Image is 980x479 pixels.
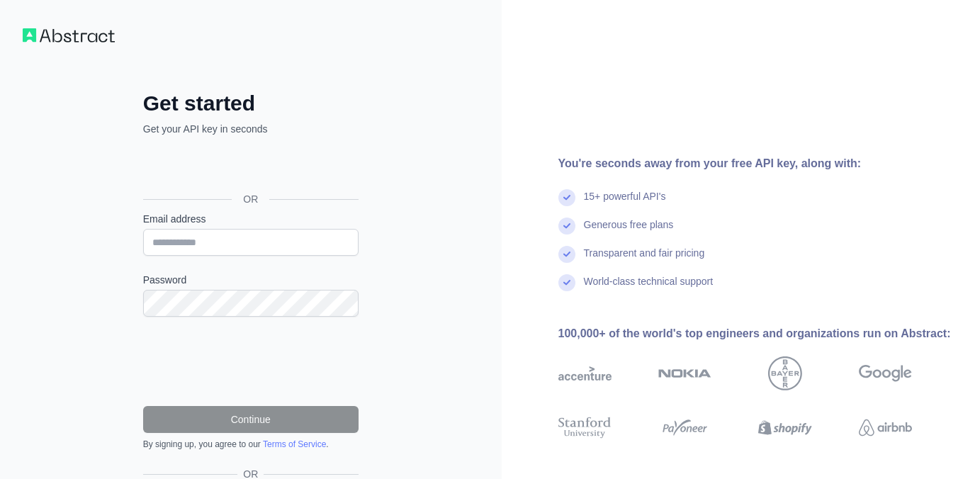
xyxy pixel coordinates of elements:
[558,415,612,441] img: stanford university
[143,439,359,450] div: By signing up, you agree to our .
[658,415,711,441] img: payoneer
[584,274,714,303] div: World-class technical support
[143,122,359,136] p: Get your API key in seconds
[584,246,705,274] div: Transparent and fair pricing
[23,28,115,43] img: Workflow
[558,189,575,206] img: check mark
[143,406,359,433] button: Continue
[143,212,359,226] label: Email address
[584,218,674,246] div: Generous free plans
[143,334,359,389] iframe: reCAPTCHA
[143,273,359,287] label: Password
[768,356,802,390] img: bayer
[136,152,363,183] iframe: Sign in with Google Button
[558,325,958,342] div: 100,000+ of the world's top engineers and organizations run on Abstract:
[143,91,359,116] h2: Get started
[859,356,912,390] img: google
[558,274,575,291] img: check mark
[558,246,575,263] img: check mark
[758,415,811,441] img: shopify
[558,155,958,172] div: You're seconds away from your free API key, along with:
[263,439,326,449] a: Terms of Service
[558,218,575,235] img: check mark
[859,415,912,441] img: airbnb
[584,189,666,218] div: 15+ powerful API's
[232,192,269,206] span: OR
[558,356,612,390] img: accenture
[658,356,711,390] img: nokia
